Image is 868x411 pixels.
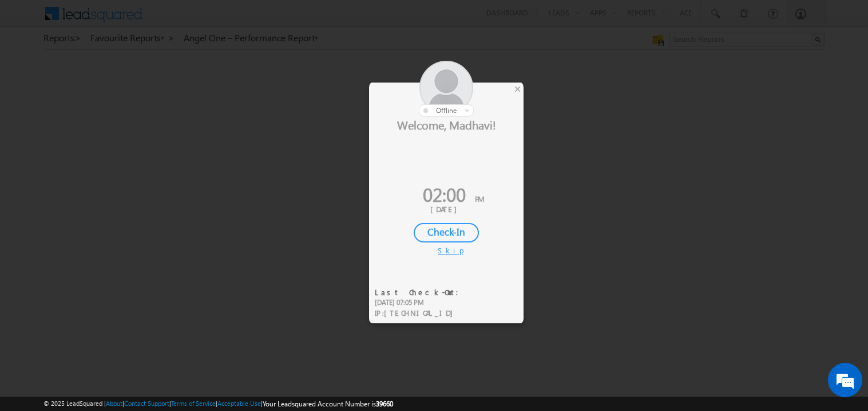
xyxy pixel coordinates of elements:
[124,400,169,407] a: Contact Support
[414,223,479,242] div: Check-In
[438,245,455,256] div: Skip
[375,308,466,319] div: IP :
[217,400,261,407] a: Acceptable Use
[375,298,466,308] div: [DATE] 07:05 PM
[423,181,466,207] span: 02:00
[43,398,393,409] span: © 2025 LeadSquared | | | | |
[376,400,393,408] span: 39660
[369,117,524,132] div: Welcome, Madhavi!
[106,400,122,407] a: About
[263,400,393,408] span: Your Leadsquared Account Number is
[384,308,459,318] span: [TECHNICAL_ID]
[171,400,216,407] a: Terms of Service
[436,106,457,115] span: offline
[375,287,466,298] div: Last Check-Out:
[512,83,524,95] div: ×
[475,194,484,203] span: PM
[378,204,515,214] div: [DATE]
